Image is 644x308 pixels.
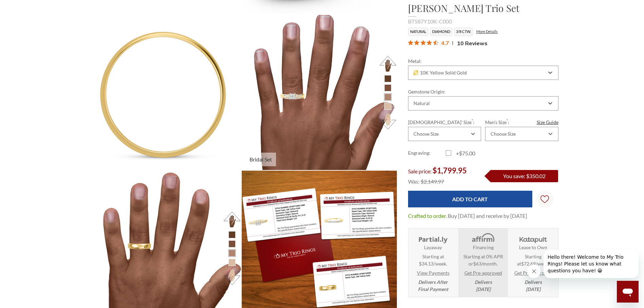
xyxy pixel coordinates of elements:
[514,269,552,276] a: Get Pre-approved
[430,28,452,36] li: Diamond
[473,244,494,251] strong: Financing
[458,228,508,297] li: Affirm
[408,28,428,36] li: Natural
[413,70,467,75] span: 10K Yellow Solid Gold
[617,281,639,303] iframe: Button to launch messaging window
[408,127,481,141] div: Combobox
[476,286,491,292] span: [DATE]
[475,278,492,293] em: Delivers
[526,286,540,292] span: [DATE]
[408,66,558,80] div: Combobox
[454,28,473,36] li: 3/8 CTW.
[417,269,449,276] a: View Payments
[467,233,499,244] img: Affirm
[521,261,548,267] span: $72.69/week
[408,57,558,65] label: Metal:
[476,29,498,34] a: More Details
[457,38,487,48] span: 10 Reviews
[408,38,487,48] button: Rated 4.7 out of 5 stars from 10 reviews. Jump to reviews.
[234,7,404,178] img: Photo of Wilhelmina 3/8 ct tw. Diamond Princess Cluster Trio Set 10K Yellow Gold [BR587Y-C000] [H...
[503,173,546,179] span: You save: $350.02
[408,178,420,185] span: Was:
[441,38,449,47] span: 4.7
[408,96,558,110] div: Combobox
[473,261,481,267] span: $63
[408,119,481,126] label: [DEMOGRAPHIC_DATA]' Size :
[424,244,442,251] strong: Layaway
[544,250,639,278] iframe: Message from company
[536,191,553,208] a: Wish Lists
[519,244,547,251] strong: Lease to Own
[408,1,558,15] h1: [PERSON_NAME] Trio Set
[419,253,447,267] span: Starting at $34.13/week.
[245,153,276,166] span: Bridal Set
[525,278,542,293] em: Delivers
[418,278,448,293] em: Delivers After Final Payment
[408,17,558,25] div: BT587Y10K-C000
[408,149,446,157] label: Engraving:
[491,131,516,137] div: Choose Size
[408,191,532,207] input: Add to Cart
[408,228,458,297] li: Layaway
[527,264,541,278] iframe: Close message
[509,228,558,297] li: Katapult
[460,253,505,267] span: Starting at 0% APR or /month.
[421,178,444,185] span: $2,149.97
[446,149,483,157] label: +$75.00
[511,253,556,267] span: Starting at .
[408,212,447,220] dt: Crafted to order.
[408,88,558,95] label: Gemstone Origin:
[86,15,241,170] img: Photo of Wilhelmina 3/8 ct tw. Diamond Princess Cluster Trio Set 10K Yellow Gold [BT305YM]
[464,269,502,276] a: Get Pre-approved
[413,131,439,137] div: Choose Size
[433,166,467,175] span: $1,799.95
[537,119,558,126] a: Size Guide
[417,233,449,244] img: Layaway
[448,212,527,220] dd: Buy [DATE] and receive by [DATE]
[485,119,558,126] label: Men's Size :
[517,233,549,244] img: Katapult
[485,127,558,141] div: Combobox
[413,101,430,106] div: Natural
[540,174,549,225] svg: Wish Lists
[408,168,431,174] span: Sale price:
